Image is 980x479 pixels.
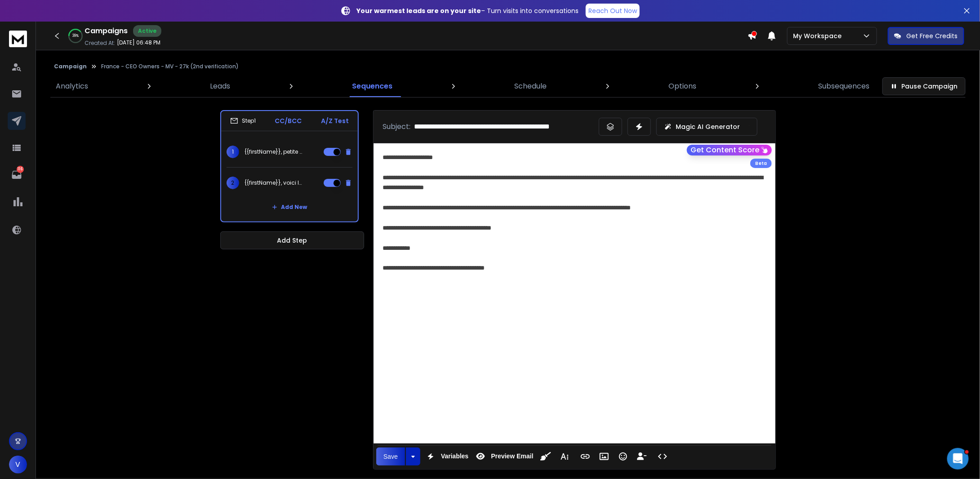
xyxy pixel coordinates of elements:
img: logo [9,31,27,47]
p: Subject: [383,121,410,132]
button: V [9,456,27,474]
iframe: Intercom live chat [947,448,969,470]
button: Get Free Credits [888,27,964,45]
span: Variables [439,452,471,460]
button: Insert Link (Ctrl+K) [577,448,594,466]
button: Pause Campaign [882,77,966,95]
button: Clean HTML [537,448,554,466]
a: 116 [8,166,26,184]
a: Sequences [347,75,398,97]
a: Options [664,75,702,97]
p: Created At: [85,40,115,47]
p: My Workspace [793,31,845,40]
p: Magic AI Generator [676,122,740,131]
button: Variables [422,448,471,466]
p: A/Z Test [321,116,349,125]
p: 39 % [72,33,79,39]
span: Preview Email [489,452,535,460]
a: Leads [205,75,236,97]
div: Step 1 [230,117,256,125]
span: 2 [227,177,239,189]
p: – Turn visits into conversations [356,6,579,15]
span: 1 [227,146,239,158]
button: Add Step [220,231,364,249]
button: Insert Unsubscribe Link [633,448,650,466]
button: Campaign [54,63,87,70]
p: Analytics [56,81,88,92]
a: Analytics [50,75,94,97]
strong: Your warmest leads are on your site [356,6,481,15]
p: Sequences [352,81,392,92]
div: Active [133,25,161,37]
p: {{firstName}}, petite question concernant vos devs [245,148,302,155]
button: More Text [556,448,573,466]
p: 116 [17,166,24,173]
li: Step1CC/BCCA/Z Test1{{firstName}}, petite question concernant vos devs2{{firstName}}, voici les T... [220,110,359,222]
button: Emoticons [615,448,632,466]
p: CC/BCC [275,116,302,125]
p: Leads [210,81,230,92]
button: Magic AI Generator [656,118,757,136]
a: Reach Out Now [586,4,640,18]
button: Insert Image (Ctrl+P) [596,448,613,466]
h1: Campaigns [85,26,128,36]
button: Save [376,448,405,466]
button: Code View [654,448,671,466]
p: Schedule [515,81,547,92]
p: France - CEO Owners - MV - 27k (2nd verification) [101,63,239,70]
p: Subsequences [819,81,870,92]
a: Subsequences [813,75,875,97]
p: Reach Out Now [588,6,637,15]
button: Get Content Score [687,145,772,155]
div: Beta [750,159,772,168]
p: Options [669,81,697,92]
p: [DATE] 06:48 PM [117,39,160,46]
button: Preview Email [472,448,535,466]
a: Schedule [509,75,552,97]
p: Get Free Credits [907,31,958,40]
p: {{firstName}}, voici les TJM de nos développeurs. [245,179,302,186]
button: Add New [265,198,314,216]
